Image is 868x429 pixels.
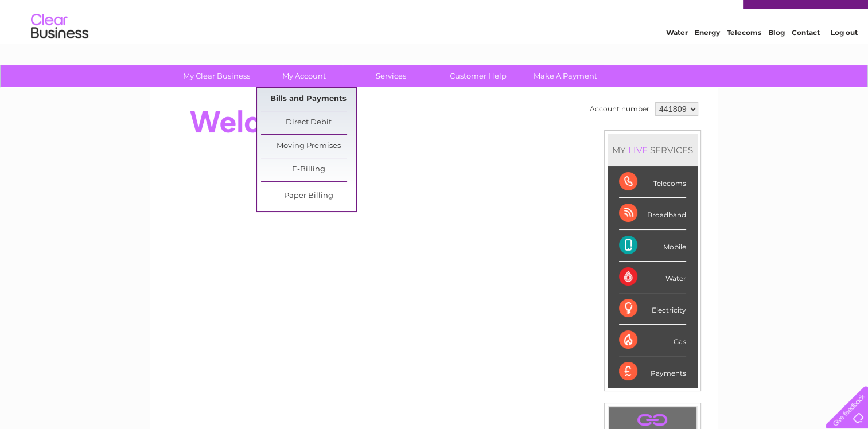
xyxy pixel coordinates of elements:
div: Water [619,262,686,293]
div: Telecoms [619,166,686,198]
div: MY SERVICES [608,134,698,166]
img: logo.png [30,30,89,65]
a: Direct Debit [261,111,356,134]
a: E-Billing [261,158,356,181]
div: LIVE [626,145,650,155]
a: Moving Premises [261,135,356,158]
a: Energy [695,49,720,57]
a: Telecoms [727,49,761,57]
a: Log out [830,49,857,57]
a: Contact [792,49,820,57]
div: Clear Business is a trading name of Verastar Limited (registered in [GEOGRAPHIC_DATA] No. 3667643... [164,6,706,56]
a: Paper Billing [261,185,356,208]
a: Blog [768,49,785,57]
td: Account number [587,99,652,119]
div: Gas [619,325,686,356]
a: Bills and Payments [261,88,356,111]
a: Make A Payment [518,65,613,87]
div: Electricity [619,293,686,325]
a: My Account [256,65,351,87]
a: My Clear Business [169,65,264,87]
a: Water [666,49,688,57]
a: 0333 014 3131 [652,6,731,20]
div: Payments [619,356,686,387]
div: Mobile [619,230,686,262]
a: Services [344,65,438,87]
a: Customer Help [431,65,526,87]
div: Broadband [619,198,686,229]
